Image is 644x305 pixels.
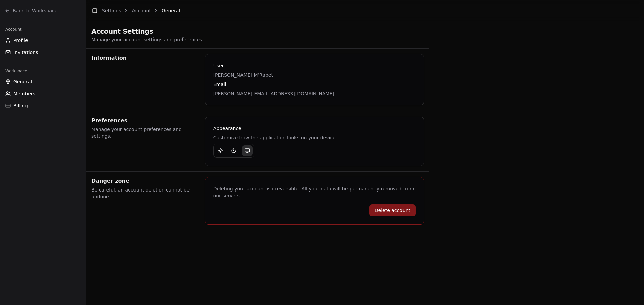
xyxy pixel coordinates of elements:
div: Account [3,24,83,35]
p: Manage your account settings and preferences. [91,36,424,43]
h2: Preferences [91,117,197,125]
div: Workspace [3,66,83,76]
p: Be careful, an account deletion cannot be undone. [91,186,197,200]
span: Invitations [13,49,38,56]
p: Deleting your account is irreversible. All your data will be permanently removed from our servers. [213,185,416,199]
p: Appearance [213,125,416,132]
nav: breadcrumb [102,7,180,14]
h1: Account Settings [91,27,424,36]
span: Back to Workspace [13,7,57,14]
a: Settings [102,8,121,13]
button: Billing [3,100,83,111]
button: General [3,76,83,87]
span: Billing [13,102,28,109]
span: Members [13,90,35,97]
a: Back to Workspace [3,5,83,16]
p: User [213,62,416,69]
button: Profile [3,35,83,46]
p: [PERSON_NAME] M’Rabet [213,72,416,78]
button: Delete account [369,204,416,216]
span: Profile [13,37,28,44]
a: Account [132,8,151,13]
span: General [162,7,180,14]
h2: Information [91,54,197,62]
p: [PERSON_NAME][EMAIL_ADDRESS][DOMAIN_NAME] [213,90,416,97]
button: Members [3,88,83,99]
p: Customize how the application looks on your device. [213,134,416,141]
button: Utiliser les préférences système [242,145,253,156]
button: Invitations [3,47,83,58]
span: General [13,78,32,85]
button: Activer le mode sombre [228,145,239,156]
p: Manage your account preferences and settings. [91,126,197,139]
button: Activer le mode clair [215,145,226,156]
p: Email [213,81,416,88]
h2: Danger zone [91,177,197,185]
